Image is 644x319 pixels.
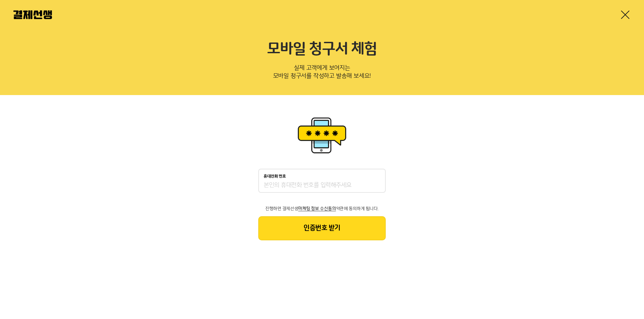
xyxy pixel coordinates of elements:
span: 마케팅 정보 수신동의 [298,206,336,211]
p: 실제 고객에게 보여지는 모바일 청구서를 작성하고 발송해 보세요! [13,62,631,84]
button: 인증번호 받기 [258,216,386,240]
img: 결제선생 [13,10,52,19]
p: 진행하면 결제선생 약관에 동의하게 됩니다. [258,206,386,211]
h2: 모바일 청구서 체험 [13,40,631,58]
img: 휴대폰인증 이미지 [295,115,349,155]
p: 휴대전화 번호 [264,174,286,179]
input: 휴대전화 번호 [264,181,380,189]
